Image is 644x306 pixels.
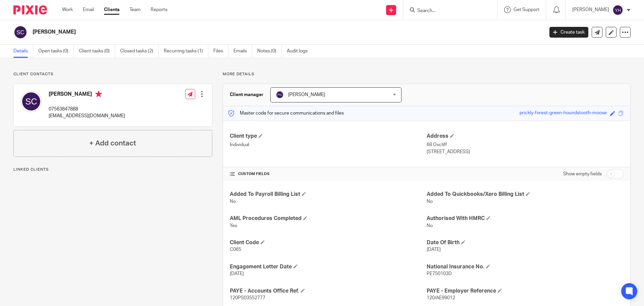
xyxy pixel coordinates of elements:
span: Yes [230,223,237,228]
h4: Date Of Birth [427,239,624,246]
span: [DATE] [230,271,244,276]
a: Team [129,6,141,13]
h4: + Add contact [89,138,136,148]
a: Reports [151,6,167,13]
h4: Engagement Letter Date [230,263,427,270]
a: Details [13,45,33,58]
h4: PAYE - Accounts Office Ref. [230,288,427,295]
a: Create task [549,27,588,38]
img: svg%3E [20,91,42,112]
h3: Client manager [230,91,264,98]
h4: Client type [230,133,427,140]
span: 120PS03552777 [230,296,265,300]
h4: PAYE - Employer Reference [427,288,624,295]
label: Show empty fields [563,171,602,177]
p: 07563847888 [49,106,125,113]
h4: Added To Quickbooks/Xero Billing List [427,191,624,198]
img: Pixie [13,5,47,14]
h4: CUSTOM FIELDS [230,171,427,177]
h4: Client Code [230,239,427,246]
a: Audit logs [287,45,313,58]
a: Notes (0) [257,45,282,58]
img: svg%3E [13,25,28,39]
input: Search [417,8,477,14]
a: Clients [104,6,119,13]
span: No [427,223,433,228]
span: PE750103D [427,271,452,276]
a: Closed tasks (2) [120,45,159,58]
a: Work [62,6,73,13]
p: Linked clients [13,167,212,172]
span: No [427,199,433,204]
h2: [PERSON_NAME] [33,29,438,36]
h4: [PERSON_NAME] [49,91,125,99]
img: svg%3E [276,91,284,99]
p: Individual [230,141,427,148]
p: Client contacts [13,72,212,77]
h4: AML Procedures Completed [230,215,427,222]
span: Get Support [514,7,539,12]
p: [STREET_ADDRESS] [427,148,624,155]
span: No [230,199,236,204]
a: Email [83,6,94,13]
h4: Authorised With HMRC [427,215,624,222]
div: prickly-forest-green-houndstooth-moose [520,110,607,117]
h4: Address [427,133,624,140]
span: C065 [230,247,241,252]
p: More details [223,72,631,77]
p: [PERSON_NAME] [572,6,609,13]
span: [PERSON_NAME] [288,92,325,97]
h4: National Insurance No. [427,263,624,270]
a: Open tasks (0) [38,45,74,58]
span: [DATE] [427,247,441,252]
p: 68 Oxcliff [427,141,624,148]
span: 120/AE99012 [427,296,455,300]
a: Emails [233,45,252,58]
a: Files [213,45,228,58]
i: Primary [95,91,102,97]
h4: Added To Payroll Billing List [230,191,427,198]
a: Recurring tasks (1) [164,45,208,58]
a: Client tasks (0) [79,45,115,58]
p: [EMAIL_ADDRESS][DOMAIN_NAME] [49,113,125,119]
img: svg%3E [612,5,623,15]
p: Master code for secure communications and files [228,110,344,117]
